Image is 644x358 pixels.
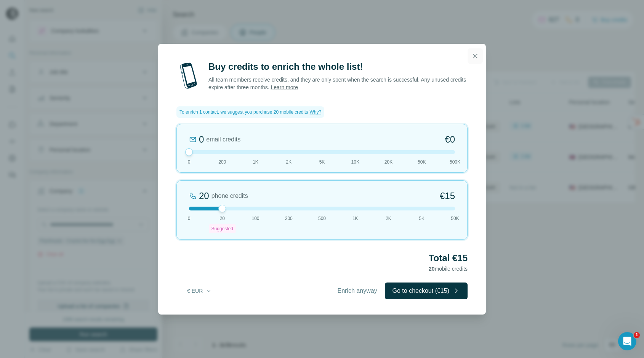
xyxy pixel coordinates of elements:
[182,284,217,298] button: € EUR
[384,159,392,165] span: 20K
[440,190,455,202] span: €15
[385,283,468,299] button: Go to checkout (€15)
[429,266,435,272] span: 20
[338,286,377,295] span: Enrich anyway
[176,252,468,264] h2: Total €15
[188,215,191,222] span: 0
[199,133,204,146] div: 0
[352,215,358,222] span: 1K
[220,215,225,222] span: 20
[176,61,201,91] img: mobile-phone
[318,215,326,222] span: 500
[209,224,235,233] div: Suggested
[451,215,459,222] span: 50K
[418,159,426,165] span: 50K
[445,133,455,146] span: €0
[351,159,359,165] span: 10K
[271,84,298,90] a: Learn more
[634,332,640,338] span: 1
[618,332,636,350] iframe: Intercom live chat
[310,109,322,115] span: Why?
[206,135,240,144] span: email credits
[252,215,259,222] span: 100
[429,266,468,272] span: mobile credits
[386,215,391,222] span: 2K
[199,190,209,202] div: 20
[179,109,308,116] span: To enrich 1 contact, we suggest you purchase 20 mobile credits
[286,159,292,165] span: 2K
[218,159,226,165] span: 200
[285,215,293,222] span: 200
[319,159,325,165] span: 5K
[419,215,425,222] span: 5K
[450,159,460,165] span: 500K
[211,191,248,201] span: phone credits
[330,283,385,299] button: Enrich anyway
[253,159,258,165] span: 1K
[188,159,191,165] span: 0
[208,76,468,91] p: All team members receive credits, and they are only spent when the search is successful. Any unus...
